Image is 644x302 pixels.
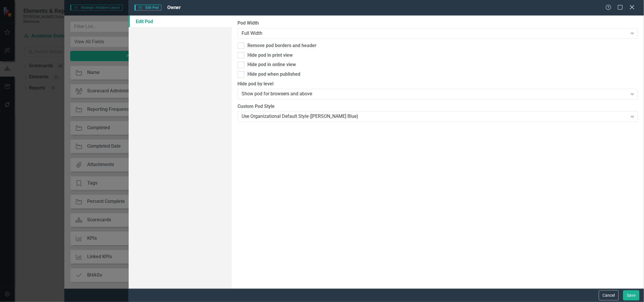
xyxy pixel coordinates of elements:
div: Hide pod when published [248,71,301,78]
div: Full Width [242,30,628,37]
span: Owner [167,5,181,10]
div: Hide pod in online view [248,61,296,68]
label: Pod Width [238,20,638,27]
div: Show pod for browsers and above [242,91,628,98]
span: Edit Pod [135,5,161,11]
button: Save [623,290,640,301]
div: Use Organizational Default Style ([PERSON_NAME] Blue) [242,113,628,120]
label: Hide pod by level [238,81,638,87]
div: Hide pod in print view [248,52,293,59]
a: Edit Pod [129,15,232,27]
div: Remove pod borders and header [248,42,317,49]
label: Custom Pod Style [238,103,638,110]
button: Cancel [599,290,619,301]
